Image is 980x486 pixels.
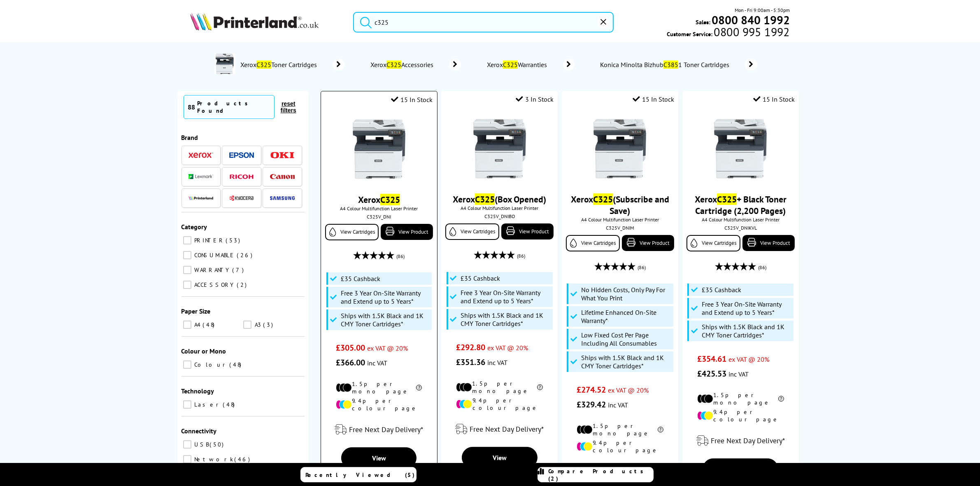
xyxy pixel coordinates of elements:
[456,342,485,353] span: £292.80
[237,251,255,259] span: 26
[568,225,672,231] div: C325V_DNIM
[270,152,295,159] img: OKI
[516,95,554,103] div: 3 In Stock
[188,103,196,111] span: 88
[369,59,461,70] a: XeroxC325Accessories
[263,321,275,328] span: 3
[193,441,209,448] span: USB
[372,454,386,462] span: View
[256,60,271,69] mark: C325
[758,260,766,275] span: (86)
[189,196,213,200] img: Printerland
[695,193,787,216] a: XeroxC325+ Black Toner Cartridge (2,200 Pages)
[325,224,379,240] a: View Cartridges
[577,439,663,454] li: 9.4p per colour page
[445,418,554,441] div: modal_delivery
[711,436,785,445] span: Free Next Day Delivery*
[445,223,499,240] a: View Cartridges
[349,425,423,434] span: Free Next Day Delivery*
[577,384,606,395] span: £274.52
[566,235,620,251] a: View Cartridges
[189,174,213,179] img: Lexmark
[486,59,575,70] a: XeroxC325Warranties
[226,237,242,244] span: 53
[729,355,769,363] span: ex VAT @ 20%
[608,386,649,394] span: ex VAT @ 20%
[599,60,732,69] span: Konica Minolta Bizhub 1 Toner Cartridges
[341,312,430,328] span: Ships with 1.5K Black and 1K CMY Toner Cartridges*
[182,223,207,231] span: Category
[229,195,254,201] img: Kyocera
[538,467,654,482] a: Compare Products (2)
[743,235,795,251] a: View Product
[517,248,525,264] span: (86)
[270,196,295,200] img: Samsung
[239,60,320,69] span: Xerox Toner Cartridges
[493,453,507,462] span: View
[703,458,778,480] a: View
[577,422,663,437] li: 1.5p per mono page
[396,249,405,264] span: (86)
[487,344,528,352] span: ex VAT @ 20%
[300,467,417,482] a: Recently Viewed (5)
[233,266,246,274] span: 7
[697,408,784,423] li: 9.4p per colour page
[253,321,262,328] span: A3
[380,194,400,205] mark: C325
[198,100,270,114] div: Products Found
[456,380,543,395] li: 1.5p per mono page
[193,281,236,288] span: ACCESSORY
[182,427,217,435] span: Connectivity
[712,12,790,28] b: 0800 840 1992
[581,353,671,370] span: Ships with 1.5K Black and 1K CMY Toner Cartridges*
[336,397,422,412] li: 9.4p per colour page
[189,152,213,158] img: Xerox
[461,288,551,305] span: Free 3 Year On-Site Warranty and Extend up to 5 Years*
[230,361,244,368] span: 48
[190,12,343,32] a: Printerland Logo
[599,59,757,70] a: Konica Minolta BizhubC3851 Toner Cartridges
[687,235,740,251] a: View Cartridges
[235,456,252,463] span: 46
[503,60,518,69] mark: C325
[697,353,726,364] span: £354.61
[622,235,674,251] a: View Product
[348,118,410,180] img: xerox-c325-front-small.jpg
[193,237,225,244] span: PRINTER
[710,16,790,24] a: 0800 840 1992
[608,401,628,409] span: inc VAT
[577,399,606,410] span: £329.42
[469,118,531,179] img: xerox-c325-front-small.jpg
[243,321,251,329] input: A3 3
[667,28,790,38] span: Customer Service:
[729,370,749,378] span: inc VAT
[353,12,613,33] input: Search product
[549,467,653,482] span: Compare Products (2)
[182,307,211,315] span: Paper Size
[571,193,669,216] a: XeroxC325(Subscribe and Save)
[566,216,674,223] span: A4 Colour Multifunction Laser Printer
[697,391,784,406] li: 1.5p per mono page
[717,193,737,205] mark: C325
[702,323,791,339] span: Ships with 1.5K Black and 1K CMY Toner Cartridges*
[193,456,234,463] span: Network
[183,236,191,244] input: PRINTER 53
[566,460,674,483] div: modal_delivery
[638,260,646,275] span: (86)
[735,6,790,14] span: Mon - Fri 9:00am - 5:30pm
[486,60,551,69] span: Xerox Warranties
[702,300,791,316] span: Free 3 Year On-Site Warranty and Extend up to 5 Years*
[696,18,710,26] span: Sales:
[229,152,254,158] img: Epson
[210,441,226,448] span: 50
[386,60,401,69] mark: C325
[182,387,214,395] span: Technology
[341,289,430,305] span: Free 3 Year On-Site Warranty and Extend up to 5 Years*
[589,118,651,179] img: xerox-c325-front-small.jpg
[381,224,433,240] a: View Product
[710,118,771,179] img: xerox-c325-front-small.jpg
[697,368,726,379] span: £425.53
[190,12,319,30] img: Printerland Logo
[203,321,217,328] span: 48
[183,360,191,369] input: Colour 48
